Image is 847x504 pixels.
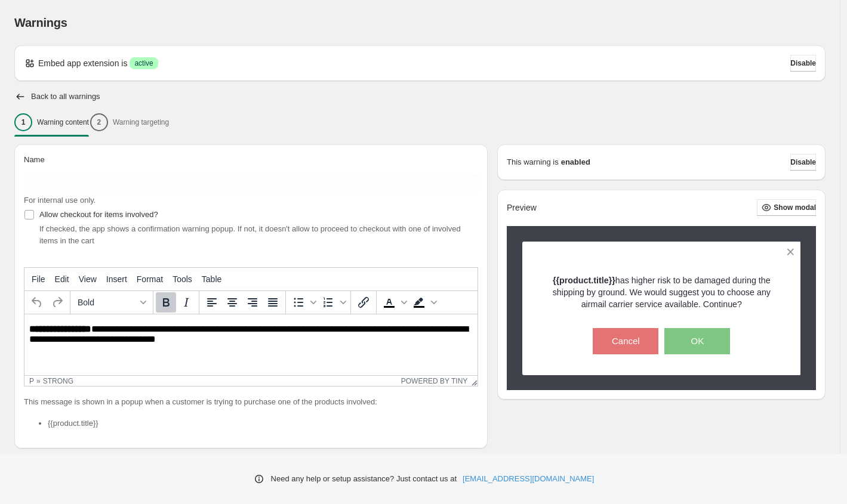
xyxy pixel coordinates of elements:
span: Insert [106,274,127,284]
h2: Preview [507,203,537,213]
div: strong [43,377,73,385]
div: Background color [409,292,439,313]
span: Tools [173,274,192,284]
span: active [134,58,153,68]
button: Bold [156,292,176,313]
a: [EMAIL_ADDRESS][DOMAIN_NAME] [463,473,594,485]
strong: enabled [561,156,590,168]
button: Align left [202,292,222,313]
li: {{product.title}} [48,418,478,429]
p: This message is shown in a popup when a customer is trying to purchase one of the products involved: [24,396,478,408]
button: Insert/edit link [353,292,374,313]
span: For internal use only. [24,196,96,205]
button: 1Warning content [14,110,89,135]
div: Text color [379,292,409,313]
strong: {{product.title}} [553,276,615,285]
button: Italic [176,292,196,313]
button: Justify [263,292,283,313]
span: Disable [790,58,816,68]
span: Bold [78,298,136,307]
p: Warning content [37,118,89,127]
button: Disable [790,154,816,171]
p: has higher risk to be damaged during the shipping by ground. We would suggest you to choose any a... [543,274,780,310]
button: Disable [790,55,816,72]
div: 1 [14,113,32,131]
button: Redo [47,292,67,313]
span: Allow checkout for items involved? [39,210,158,219]
span: File [32,274,45,284]
button: Align right [242,292,263,313]
a: Powered by Tiny [401,377,468,385]
button: Cancel [593,328,658,354]
button: Align center [222,292,242,313]
iframe: Rich Text Area [24,314,478,375]
span: Show modal [774,203,816,212]
span: If checked, the app shows a confirmation warning popup. If not, it doesn't allow to proceed to ch... [39,224,461,245]
span: Format [137,274,163,284]
div: Bullet list [288,292,318,313]
p: Embed app extension is [38,57,127,69]
div: p [29,377,34,385]
button: Formats [73,292,150,313]
span: Warnings [14,16,67,29]
button: Undo [27,292,47,313]
span: Table [202,274,221,284]
span: Name [24,155,45,164]
div: Resize [467,376,478,386]
p: This warning is [507,156,559,168]
div: » [36,377,41,385]
span: Disable [790,157,816,167]
button: OK [664,328,730,354]
div: Numbered list [318,292,348,313]
span: Edit [55,274,69,284]
span: View [79,274,97,284]
button: Show modal [757,199,816,216]
h2: Back to all warnings [31,92,100,101]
